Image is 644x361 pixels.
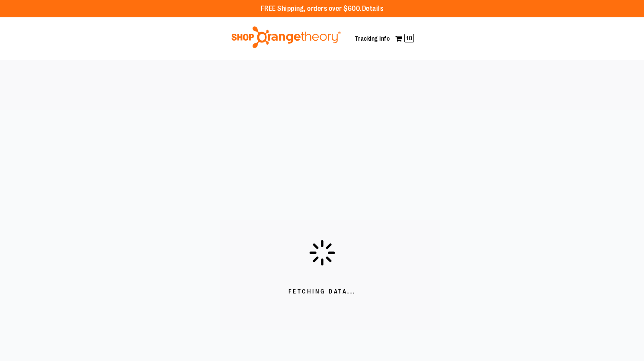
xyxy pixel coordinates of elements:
[404,34,414,42] span: 10
[230,26,342,48] img: Shop Orangetheory
[355,35,390,42] a: Tracking Info
[288,287,356,296] span: Fetching Data...
[362,5,384,13] a: Details
[261,4,384,14] p: FREE Shipping, orders over $600.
